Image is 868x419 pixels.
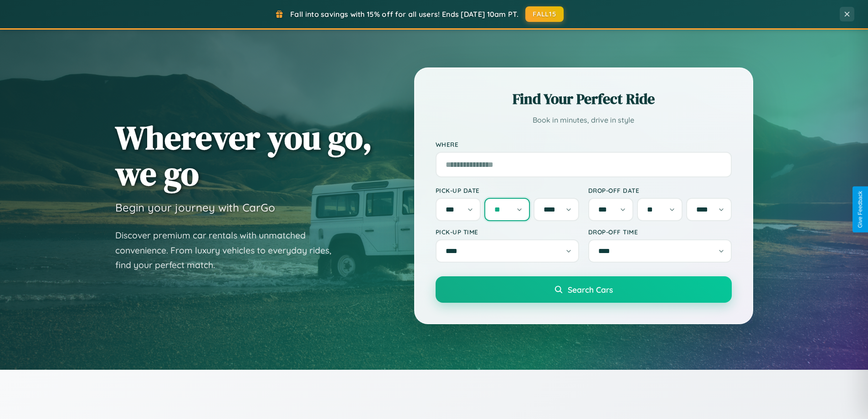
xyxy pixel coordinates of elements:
[115,119,372,191] h1: Wherever you go, we go
[568,285,613,295] span: Search Cars
[525,6,564,22] button: FALL15
[436,228,579,236] label: Pick-up Time
[588,228,732,236] label: Drop-off Time
[115,228,343,273] p: Discover premium car rentals with unmatched convenience. From luxury vehicles to everyday rides, ...
[115,201,275,214] h3: Begin your journey with CarGo
[436,276,732,303] button: Search Cars
[436,140,732,148] label: Where
[436,89,732,109] h2: Find Your Perfect Ride
[588,186,732,194] label: Drop-off Date
[436,114,732,127] p: Book in minutes, drive in style
[857,191,863,228] div: Give Feedback
[290,10,519,19] span: Fall into savings with 15% off for all users! Ends [DATE] 10am PT.
[436,186,579,194] label: Pick-up Date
